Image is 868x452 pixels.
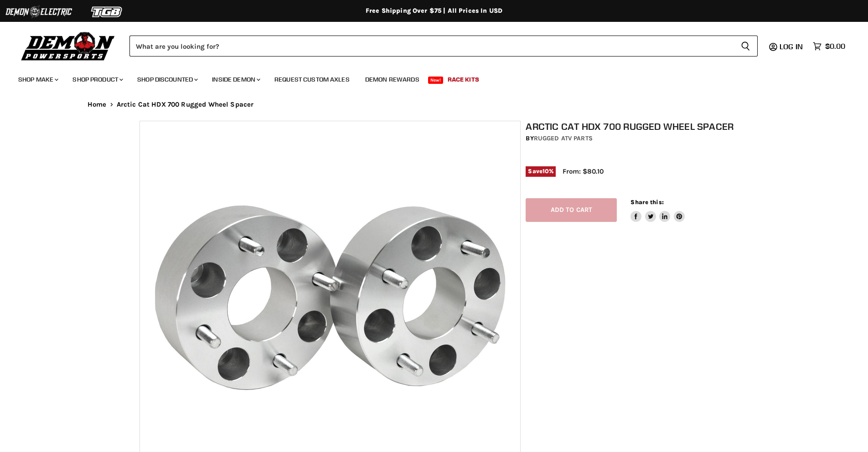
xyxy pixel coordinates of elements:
button: Search [734,36,758,56]
a: Rugged ATV Parts [534,134,593,142]
h1: Arctic Cat HDX 700 Rugged Wheel Spacer [526,121,734,132]
input: Search [129,36,734,56]
a: Shop Discounted [130,70,203,89]
img: TGB Logo 2 [73,3,141,21]
div: Free Shipping Over $75 | All Prices In USD [69,7,799,15]
a: Home [88,101,107,108]
div: by [526,134,734,144]
aside: Share this: [630,198,685,222]
form: Product [129,36,758,56]
span: From: $80.10 [563,167,604,175]
span: Share this: [630,199,663,205]
a: Shop Make [11,70,64,89]
span: Arctic Cat HDX 700 Rugged Wheel Spacer [117,101,254,108]
span: Save % [526,166,556,176]
a: Shop Product [66,70,129,89]
a: Log in [775,42,808,51]
span: 10 [542,168,549,175]
span: New! [428,77,444,84]
span: Log in [780,42,803,51]
nav: Breadcrumbs [69,101,799,108]
a: Race Kits [441,70,486,89]
img: Demon Electric Logo 2 [5,3,73,21]
a: Inside Demon [205,70,266,89]
img: Demon Powersports [18,30,118,62]
span: $0.00 [825,42,845,51]
ul: Main menu [11,67,843,89]
a: Request Custom Axles [268,70,356,89]
a: $0.00 [808,40,850,53]
a: Demon Rewards [358,70,426,89]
